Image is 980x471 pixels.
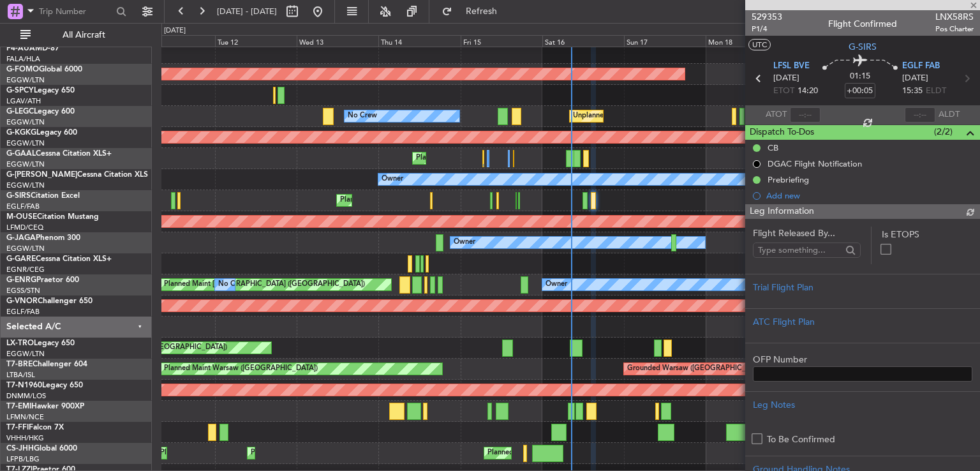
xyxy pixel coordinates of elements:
div: Planned Maint [GEOGRAPHIC_DATA] ([GEOGRAPHIC_DATA]) [487,444,688,463]
div: No Crew [218,275,248,294]
a: EGGW/LTN [6,181,45,190]
div: Flight Confirmed [828,17,897,31]
span: G-VNOR [6,297,38,305]
a: G-SIRSCitation Excel [6,192,80,200]
span: G-KGKG [6,129,36,137]
div: Planned Maint [416,149,463,168]
span: Dispatch To-Dos [750,125,814,140]
span: ALDT [939,108,960,121]
a: EGGW/LTN [6,244,45,253]
div: Owner [546,275,567,294]
div: Sun 17 [624,35,706,47]
a: M-OUSECitation Mustang [6,213,99,221]
span: EGLF FAB [902,60,940,73]
span: P1/4 [752,24,782,34]
a: G-GAALCessna Citation XLS+ [6,150,112,158]
a: G-KGKGLegacy 600 [6,129,77,137]
div: No Crew [348,107,377,126]
span: 01:15 [850,70,870,83]
span: T7-BRE [6,361,33,368]
div: Planned Maint Warsaw ([GEOGRAPHIC_DATA]) [164,359,318,378]
div: Fri 15 [461,35,542,47]
div: Unplanned Maint [GEOGRAPHIC_DATA] ([GEOGRAPHIC_DATA]) [573,107,783,126]
a: LFMD/CEQ [6,223,43,232]
a: LTBA/ISL [6,370,35,380]
a: T7-BREChallenger 604 [6,361,87,368]
div: [DATE] [164,26,186,36]
span: T7-FFI [6,424,29,431]
div: Planned Maint [GEOGRAPHIC_DATA] ([GEOGRAPHIC_DATA]) [251,444,452,463]
a: CS-JHHGlobal 6000 [6,445,77,452]
span: CS-JHH [6,445,34,452]
a: G-LEGCLegacy 600 [6,108,75,116]
span: G-SPCY [6,87,34,94]
button: All Aircraft [14,25,138,45]
a: EGGW/LTN [6,138,45,148]
span: ELDT [926,85,946,98]
span: Pos Charter [935,24,974,34]
a: EGGW/LTN [6,160,45,169]
button: Refresh [436,1,512,22]
span: [DATE] - [DATE] [217,6,277,17]
a: P4-AUAMD-87 [6,45,59,52]
span: LNX58RS [935,10,974,24]
div: Owner [382,170,403,189]
span: G-LEGC [6,108,34,116]
a: EGLF/FAB [6,307,40,317]
div: Mon 11 [133,35,215,47]
div: Wed 13 [297,35,378,47]
span: T7-N1960 [6,382,42,389]
span: LFSL BVE [773,60,810,73]
div: Grounded Warsaw ([GEOGRAPHIC_DATA]) [627,359,768,378]
div: Planned Maint [GEOGRAPHIC_DATA] ([GEOGRAPHIC_DATA]) [340,191,541,210]
span: G-SIRS [849,40,877,54]
div: Thu 14 [378,35,460,47]
div: DGAC Flight Notification [768,158,862,169]
a: EGNR/CEG [6,265,45,274]
div: Mon 18 [706,35,787,47]
a: G-GARECessna Citation XLS+ [6,255,112,263]
a: LFMN/NCE [6,412,44,422]
a: G-SPCYLegacy 650 [6,87,75,94]
a: LX-TROLegacy 650 [6,340,75,347]
div: Tue 12 [215,35,297,47]
span: Refresh [455,7,509,16]
a: LGAV/ATH [6,96,41,106]
a: G-FOMOGlobal 6000 [6,66,82,73]
span: All Aircraft [33,31,135,40]
span: ATOT [766,108,787,121]
button: UTC [748,39,771,50]
a: LFPB/LBG [6,454,40,464]
div: Owner [454,233,475,252]
div: Prebriefing [768,174,809,185]
span: M-OUSE [6,213,37,221]
div: Sat 16 [542,35,624,47]
span: (2/2) [934,125,953,138]
a: DNMM/LOS [6,391,46,401]
div: Add new [766,190,974,201]
a: VHHH/HKG [6,433,44,443]
a: G-[PERSON_NAME]Cessna Citation XLS [6,171,148,179]
a: EGGW/LTN [6,349,45,359]
span: [DATE] [773,72,799,85]
span: G-SIRS [6,192,31,200]
a: T7-FFIFalcon 7X [6,424,64,431]
a: G-JAGAPhenom 300 [6,234,80,242]
a: G-VNORChallenger 650 [6,297,93,305]
span: [DATE] [902,72,928,85]
span: T7-EMI [6,403,31,410]
a: EGLF/FAB [6,202,40,211]
span: 529353 [752,10,782,24]
span: G-JAGA [6,234,36,242]
span: G-FOMO [6,66,39,73]
span: G-ENRG [6,276,36,284]
a: G-ENRGPraetor 600 [6,276,79,284]
a: FALA/HLA [6,54,40,64]
div: CB [768,142,778,153]
span: LX-TRO [6,340,34,347]
input: Trip Number [39,2,112,21]
span: 14:20 [798,85,818,98]
span: 15:35 [902,85,923,98]
a: T7-N1960Legacy 650 [6,382,83,389]
a: EGSS/STN [6,286,40,295]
